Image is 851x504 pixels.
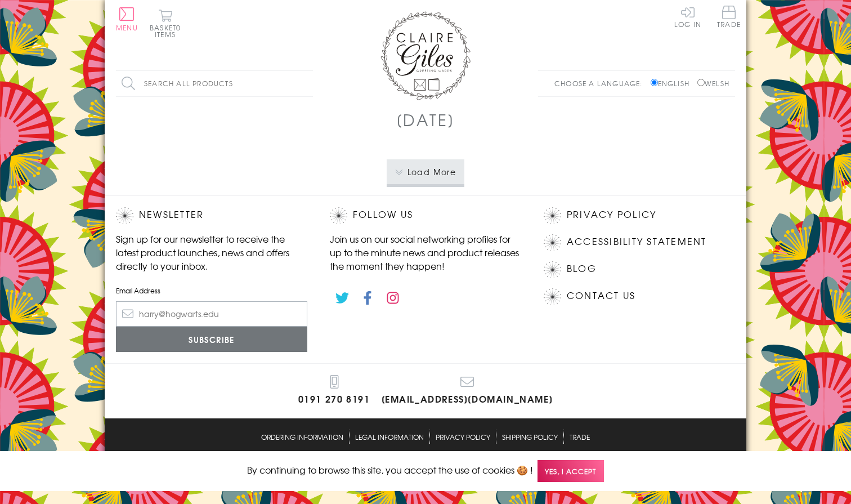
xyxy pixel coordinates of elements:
span: Yes, I accept [538,460,604,482]
a: Ordering Information [261,430,343,444]
a: Log In [674,6,701,28]
a: Shipping Policy [502,430,558,444]
span: 0 items [155,23,181,39]
input: English [651,79,658,86]
p: Join us on our social networking profiles for up to the minute news and product releases the mome... [330,232,521,273]
input: harry@hogwarts.edu [116,301,307,327]
a: Blog [567,261,597,276]
button: Load More [387,159,465,184]
h2: Follow Us [330,207,521,224]
a: Privacy Policy [567,207,656,222]
a: [EMAIL_ADDRESS][DOMAIN_NAME] [382,375,553,407]
a: Legal Information [355,430,424,444]
button: Basket0 items [150,9,181,38]
a: Trade [717,6,741,30]
h2: Newsletter [116,207,307,224]
p: Choose a language: [554,78,648,88]
input: Search all products [116,71,313,96]
a: Trade [570,430,590,444]
span: Menu [116,23,138,33]
a: Privacy Policy [436,430,490,444]
a: Accessibility Statement [567,234,707,249]
input: Subscribe [116,327,307,352]
input: Search [302,71,313,96]
label: Email Address [116,286,307,296]
label: English [651,78,695,88]
button: Menu [116,7,138,31]
input: Welsh [697,79,705,86]
p: Sign up for our newsletter to receive the latest product launches, news and offers directly to yo... [116,232,307,273]
a: 0191 270 8191 [298,375,370,407]
img: Claire Giles Greetings Cards [380,11,471,100]
a: Contact Us [567,288,635,304]
h1: [DATE] [396,108,455,131]
label: Welsh [697,78,729,88]
span: Trade [717,6,741,28]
